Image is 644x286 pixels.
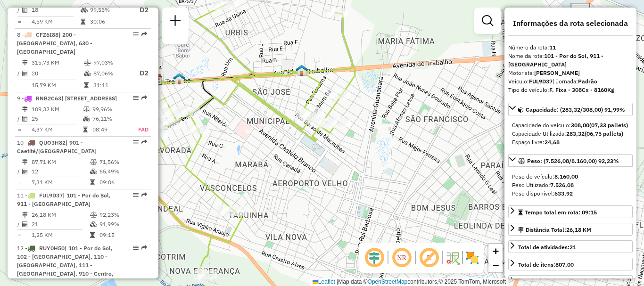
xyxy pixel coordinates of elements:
[173,73,185,85] img: Guanambi FAD
[90,212,97,218] i: % de utilização do peso
[554,173,578,180] strong: 8.160,00
[508,258,633,270] a: Total de itens:807,00
[554,190,573,197] strong: 633,92
[129,125,149,134] td: FAD
[61,95,117,102] span: | [STREET_ADDRESS]
[92,125,129,134] td: 08:49
[589,122,628,129] strong: (07,33 pallets)
[508,205,633,218] a: Tempo total em rota: 09:15
[17,178,22,187] td: =
[36,31,58,38] span: CFZ6I88
[31,125,83,134] td: 4,37 KM
[518,261,574,269] div: Total de itens:
[310,278,508,286] div: Map data © contributors,© 2025 TomTom, Microsoft
[31,220,90,229] td: 21
[133,192,139,198] em: Opções
[99,157,147,167] td: 71,56%
[22,159,28,165] i: Distância Total
[17,192,111,207] span: 11 -
[93,81,131,90] td: 31:11
[90,159,97,165] i: % de utilização do peso
[133,139,139,145] em: Opções
[133,95,139,101] em: Opções
[445,250,460,265] img: Fluxo de ruas
[17,31,92,55] span: | 200 - [GEOGRAPHIC_DATA], 630 - [GEOGRAPHIC_DATA]
[527,157,619,164] span: Peso: (7.526,08/8.160,00) 92,23%
[566,130,585,137] strong: 283,32
[478,11,497,30] a: Exibir filtros
[555,261,574,268] strong: 807,00
[512,138,629,147] div: Espaço livre:
[31,167,90,176] td: 12
[99,167,147,176] td: 65,49%
[390,246,413,269] span: Ocultar NR
[133,32,139,37] em: Opções
[99,178,147,187] td: 09:06
[17,4,22,16] td: /
[31,230,90,240] td: 1,25 KM
[83,106,90,112] i: % de utilização do peso
[17,245,114,286] span: 12 -
[31,157,90,167] td: 87,71 KM
[31,105,83,114] td: 109,32 KM
[545,139,560,146] strong: 24,68
[31,67,83,79] td: 20
[17,114,22,123] td: /
[31,178,90,187] td: 7,31 KM
[141,95,147,101] em: Rota exportada
[92,114,129,123] td: 76,11%
[508,154,633,167] a: Peso: (7.526,08/8.160,00) 92,23%
[22,71,28,76] i: Total de Atividades
[81,19,85,25] i: Tempo total em rota
[22,212,28,218] i: Distância Total
[36,95,61,102] span: RNB2C63
[84,71,91,76] i: % de utilização da cubagem
[17,139,97,155] span: | 901 - Caetité/[GEOGRAPHIC_DATA]
[17,245,114,286] span: | 101 - Por do Sol, 102 - [GEOGRAPHIC_DATA], 110 - [GEOGRAPHIC_DATA], 111 - [GEOGRAPHIC_DATA], 91...
[493,245,499,257] span: +
[17,220,22,229] td: /
[508,223,633,236] a: Distância Total:26,18 KM
[512,181,629,189] div: Peso Utilizado:
[566,226,591,233] span: 26,18 KM
[368,278,408,285] a: OpenStreetMap
[93,67,131,79] td: 87,06%
[17,17,22,26] td: =
[90,180,95,185] i: Tempo total em rota
[508,117,633,150] div: Capacidade: (283,32/308,00) 91,99%
[90,17,130,26] td: 30:06
[512,189,629,198] div: Peso disponível:
[508,52,633,69] div: Nome da rota:
[508,240,633,253] a: Total de atividades:21
[465,250,480,265] img: Exibir/Ocultar setores
[418,246,440,269] span: Exibir rótulo
[22,7,28,13] i: Total de Atividades
[31,210,90,220] td: 26,18 KM
[296,64,308,76] img: 400 UDC Full Guanambi
[141,245,147,251] em: Rota exportada
[99,210,147,220] td: 92,23%
[17,95,117,102] span: 9 -
[525,209,597,216] span: Tempo total em rota: 09:15
[141,192,147,198] em: Rota exportada
[518,244,576,251] span: Total de atividades:
[84,82,89,88] i: Tempo total em rota
[17,192,111,207] span: | 101 - Por do Sol, 911 - [GEOGRAPHIC_DATA]
[31,114,83,123] td: 25
[488,244,503,258] a: Zoom in
[512,173,578,180] span: Peso do veículo:
[22,106,28,112] i: Distância Total
[90,169,97,174] i: % de utilização da cubagem
[99,220,147,229] td: 91,99%
[22,60,28,65] i: Distância Total
[585,130,623,137] strong: (06,75 pallets)
[22,221,28,227] i: Total de Atividades
[529,78,553,85] strong: FUL9D37
[130,5,149,16] p: D2
[39,192,63,199] span: FUL9D37
[488,258,503,272] a: Zoom out
[553,78,597,85] span: | Jornada:
[90,232,95,238] i: Tempo total em rota
[17,125,22,134] td: =
[508,77,633,86] div: Veículo:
